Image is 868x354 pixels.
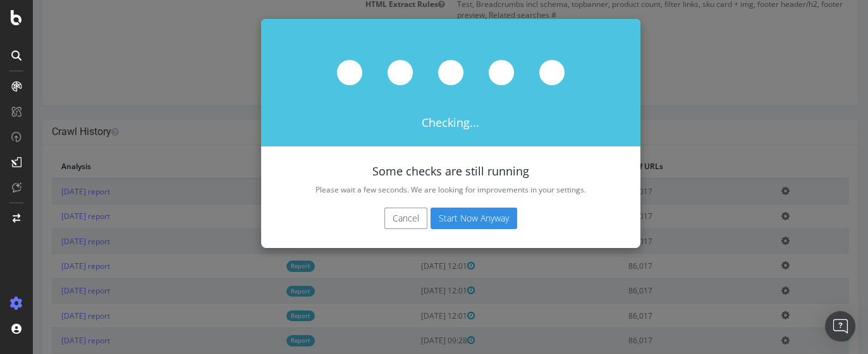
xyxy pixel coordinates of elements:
[351,208,394,229] button: Cancel
[254,184,582,195] p: Please wait a few seconds. We are looking for improvements in your settings.
[228,19,608,146] div: Checking...
[398,208,484,229] button: Start Now Anyway
[254,165,582,178] h4: Some checks are still running
[825,311,855,341] div: Open Intercom Messenger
